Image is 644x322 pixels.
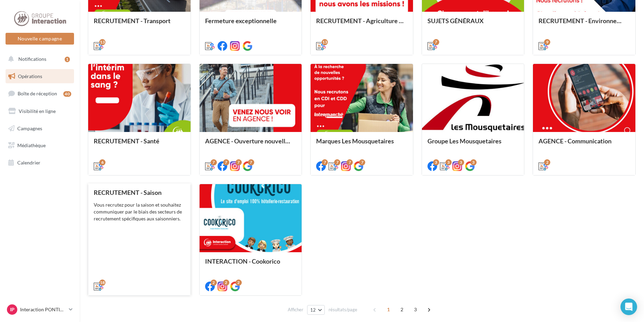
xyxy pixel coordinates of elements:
[17,160,40,165] span: Calendrier
[347,159,353,165] div: 7
[427,138,519,151] div: Groupe Les Mousquetaires
[433,159,439,165] div: 3
[396,304,407,315] span: 2
[322,159,328,165] div: 7
[544,159,550,165] div: 2
[620,299,637,315] div: Open Intercom Messenger
[4,86,75,101] a: Boîte de réception40
[99,280,105,286] div: 18
[205,17,296,31] div: Fermeture exceptionnelle
[20,306,66,313] p: Interaction PONTIVY
[433,39,439,45] div: 7
[19,108,56,114] span: Visibilité en ligne
[458,159,464,165] div: 3
[94,138,185,151] div: RECRUTEMENT - Santé
[334,159,340,165] div: 7
[539,138,630,151] div: AGENCE - Communication
[4,121,75,136] a: Campagnes
[4,69,75,84] a: Opérations
[94,201,185,222] div: Vous recrutez pour la saison et souhaitez communiquer par le biais des secteurs de recrutement sp...
[288,306,303,313] span: Afficher
[359,159,365,165] div: 7
[4,104,75,119] a: Visibilité en ligne
[223,280,229,286] div: 2
[99,159,105,165] div: 6
[316,17,407,31] div: RECRUTEMENT - Agriculture / Espaces verts
[205,258,296,272] div: INTERACTION - Cookorico
[329,306,357,313] span: résultats/page
[17,142,46,148] span: Médiathèque
[99,39,105,45] div: 13
[4,138,75,153] a: Médiathèque
[539,17,630,31] div: RECRUTEMENT - Environnement
[316,138,407,151] div: Marques Les Mousquetaires
[383,304,394,315] span: 1
[6,303,74,316] a: IP Interaction PONTIVY
[470,159,477,165] div: 3
[322,39,328,45] div: 13
[4,52,73,66] button: Notifications 1
[4,155,75,170] a: Calendrier
[445,159,452,165] div: 3
[18,73,42,79] span: Opérations
[94,17,185,31] div: RECRUTEMENT - Transport
[205,138,296,151] div: AGENCE - Ouverture nouvelle agence
[223,159,229,165] div: 7
[94,189,185,196] div: RECRUTEMENT - Saison
[211,280,217,286] div: 2
[248,159,254,165] div: 7
[18,91,57,96] span: Boîte de réception
[63,91,71,97] div: 40
[65,57,70,62] div: 1
[236,280,242,286] div: 2
[236,159,242,165] div: 7
[427,17,519,31] div: SUJETS GÉNÉRAUX
[10,306,15,313] span: IP
[310,307,316,313] span: 12
[544,39,550,45] div: 9
[6,33,74,45] button: Nouvelle campagne
[307,305,325,315] button: 12
[410,304,421,315] span: 3
[18,56,46,62] span: Notifications
[17,125,42,131] span: Campagnes
[211,159,217,165] div: 7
